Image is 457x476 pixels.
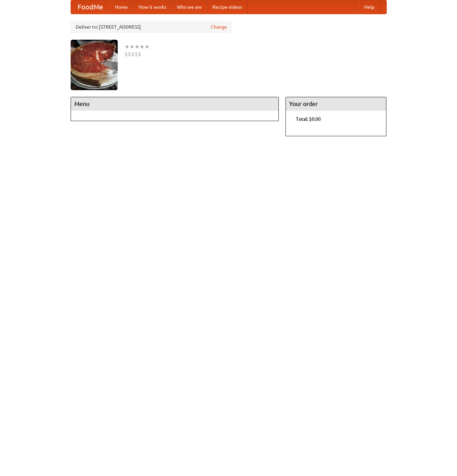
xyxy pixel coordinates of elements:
li: ★ [124,43,129,50]
h4: Your order [286,97,386,111]
div: Deliver to: [STREET_ADDRESS] [71,21,232,33]
li: ★ [140,43,145,50]
li: ★ [129,43,135,50]
a: Recipe videos [207,0,247,14]
b: Total: $0.00 [296,116,321,122]
a: Help [359,0,380,14]
li: $ [131,50,135,58]
a: Home [110,0,133,14]
li: $ [138,50,141,58]
a: Change [211,24,227,30]
li: $ [135,50,138,58]
li: $ [124,50,128,58]
img: angular.jpg [71,40,118,90]
a: Who we are [172,0,207,14]
li: ★ [145,43,150,50]
a: How it works [133,0,172,14]
li: ★ [135,43,140,50]
h4: Menu [71,97,279,111]
a: FoodMe [71,0,110,14]
li: $ [128,50,131,58]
